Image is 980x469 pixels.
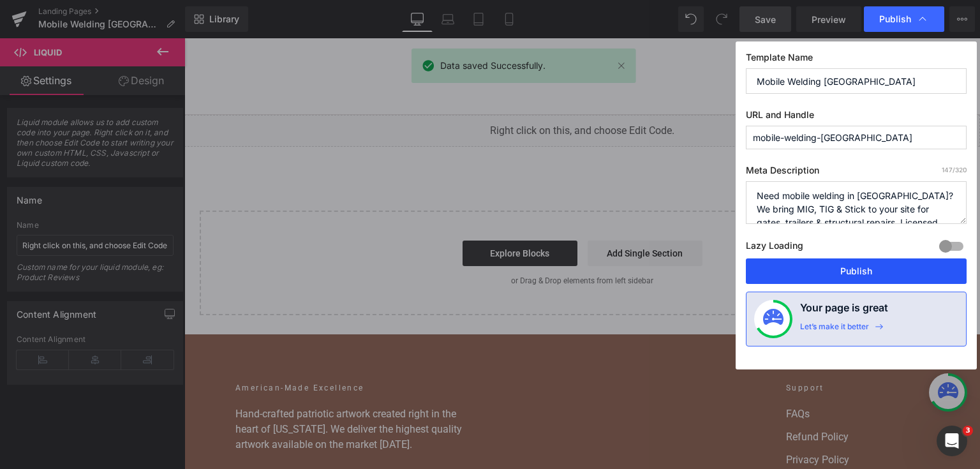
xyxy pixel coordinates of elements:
button: Publish [746,258,967,284]
label: Lazy Loading [746,237,803,258]
textarea: Need mobile welding in [GEOGRAPHIC_DATA]? We bring MIG, TIG & Stick to your site for gates, trail... [746,181,967,224]
span: /320 [942,166,967,174]
a: Refund Policy [602,391,745,406]
span: 147 [942,166,953,174]
label: Meta Description [746,165,967,181]
p: Hand-crafted patriotic artwork created right in the heart of [US_STATE]. We deliver the highest q... [51,368,293,414]
a: Privacy Policy [602,414,745,429]
span: Publish [879,13,911,25]
div: Let’s make it better [800,322,869,338]
h4: Your page is great [800,300,888,322]
iframe: Intercom live chat [937,426,967,456]
label: URL and Handle [746,109,967,126]
a: Explore Blocks [278,202,393,228]
a: FAQs [602,368,745,383]
label: Template Name [746,52,967,68]
p: or Drag & Drop elements from left sidebar [36,238,761,247]
h2: Support [602,344,745,355]
a: Add Single Section [403,202,518,228]
span: 3 [963,426,973,436]
img: onboarding-status.svg [763,309,783,329]
h2: American-Made Excellence [51,344,293,355]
